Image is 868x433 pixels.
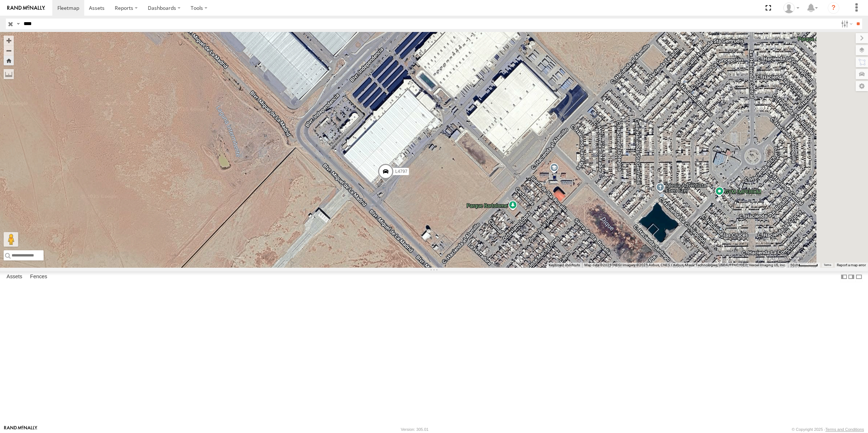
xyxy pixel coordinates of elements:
div: Roberto Garcia [781,3,802,13]
label: Hide Summary Table [855,271,863,282]
button: Map Scale: 50 m per 49 pixels [788,263,820,268]
i: ? [828,2,839,14]
label: Measure [4,69,14,79]
div: Version: 305.01 [401,427,429,432]
button: Keyboard shortcuts [549,263,580,268]
span: L4797 [395,169,407,174]
button: Drag Pegman onto the map to open Street View [4,232,18,247]
label: Map Settings [856,81,868,91]
span: 50 m [790,263,799,267]
label: Fences [27,272,51,282]
label: Assets [3,272,26,282]
a: Visit our Website [4,426,37,433]
label: Search Query [15,19,21,29]
img: rand-logo.svg [7,5,45,11]
button: Zoom Home [4,56,14,65]
button: Zoom in [4,36,14,45]
div: © Copyright 2025 - [792,427,864,432]
button: Zoom out [4,45,14,56]
label: Dock Summary Table to the Left [840,271,848,282]
label: Search Filter Options [838,19,854,29]
a: Terms [824,264,831,267]
a: Report a map error [837,263,866,267]
a: Terms and Conditions [826,427,864,432]
label: Dock Summary Table to the Right [848,271,855,282]
span: Map data ©2025 INEGI Imagery ©2025 Airbus, CNES / Airbus, Maxar Technologies, USDA/FPAC/GEO, Vexc... [584,263,786,267]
